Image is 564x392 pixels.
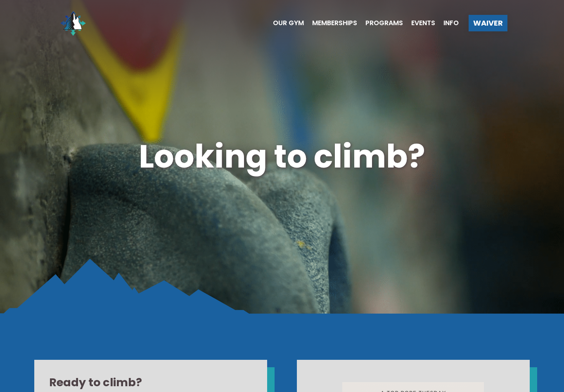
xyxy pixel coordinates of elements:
[273,20,304,26] span: Our Gym
[304,20,357,26] a: Memberships
[469,15,507,31] a: Waiver
[312,20,357,26] span: Memberships
[357,20,403,26] a: Programs
[34,135,530,179] h1: Looking to climb?
[49,375,252,390] h2: Ready to climb?
[403,20,435,26] a: Events
[57,7,90,40] img: North Wall Logo
[435,20,459,26] a: Info
[265,20,304,26] a: Our Gym
[473,19,503,27] span: Waiver
[411,20,435,26] span: Events
[365,20,403,26] span: Programs
[443,20,459,26] span: Info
